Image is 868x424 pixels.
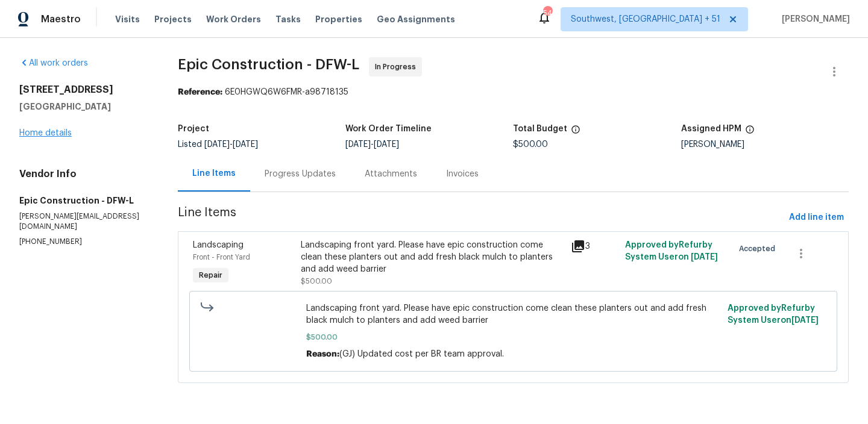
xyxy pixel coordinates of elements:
span: - [204,140,258,149]
a: Home details [19,129,72,137]
span: Listed [178,140,258,149]
span: In Progress [375,61,421,73]
span: [DATE] [691,253,718,261]
h5: [GEOGRAPHIC_DATA] [19,101,149,113]
span: Projects [154,13,192,25]
span: Tasks [275,15,301,23]
h5: Project [178,125,209,133]
span: Landscaping [193,241,244,249]
span: $500.00 [513,140,548,149]
p: [PHONE_NUMBER] [19,237,149,247]
span: Line Items [178,207,784,229]
span: Reason: [306,350,339,358]
div: [PERSON_NAME] [681,140,849,149]
span: Properties [315,13,362,25]
span: The hpm assigned to this work order. [745,125,755,140]
span: Work Orders [206,13,261,25]
div: Invoices [446,168,479,180]
h5: Assigned HPM [681,125,741,133]
span: Visits [115,13,140,25]
p: [PERSON_NAME][EMAIL_ADDRESS][DOMAIN_NAME] [19,211,149,232]
h2: [STREET_ADDRESS] [19,84,149,96]
span: [DATE] [791,316,819,325]
div: 545 [543,7,552,19]
span: Approved by Refurby System User on [728,304,819,325]
div: Landscaping front yard. Please have epic construction come clean these planters out and add fresh... [301,239,564,275]
h4: Vendor Info [19,168,149,180]
div: Progress Updates [265,168,336,180]
span: (GJ) Updated cost per BR team approval. [339,350,504,358]
span: Repair [194,269,227,281]
h5: Epic Construction - DFW-L [19,195,149,207]
h5: Work Order Timeline [345,125,432,133]
span: Southwest, [GEOGRAPHIC_DATA] + 51 [571,13,720,25]
div: Line Items [192,167,236,179]
span: Epic Construction - DFW-L [178,57,359,72]
span: [DATE] [345,140,371,149]
span: Landscaping front yard. Please have epic construction come clean these planters out and add fresh... [306,302,720,326]
span: - [345,140,399,149]
span: The total cost of line items that have been proposed by Opendoor. This sum includes line items th... [571,125,580,140]
span: [DATE] [374,140,399,149]
h5: Total Budget [513,125,567,133]
div: Attachments [365,168,417,180]
span: $500.00 [301,278,332,285]
div: 3 [571,239,618,254]
span: Add line item [789,210,844,225]
span: [DATE] [204,140,230,149]
span: [PERSON_NAME] [777,13,850,25]
span: Approved by Refurby System User on [625,241,718,261]
b: Reference: [178,88,222,96]
span: [DATE] [233,140,258,149]
span: Maestro [41,13,81,25]
span: Geo Assignments [377,13,455,25]
span: Accepted [739,243,780,255]
div: 6E0HGWQ6W6FMR-a98718135 [178,86,849,98]
span: $500.00 [306,331,720,343]
span: Front - Front Yard [193,254,250,261]
button: Add line item [784,207,849,229]
a: All work orders [19,59,88,67]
